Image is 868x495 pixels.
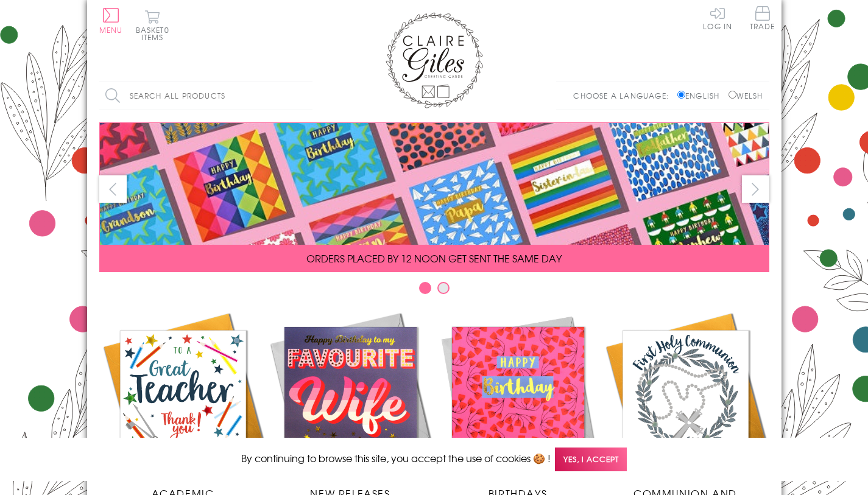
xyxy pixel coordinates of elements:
input: English [677,91,685,99]
button: Basket0 items [136,10,169,41]
button: next [742,175,769,203]
button: prev [99,175,127,203]
input: Search [300,82,312,110]
label: English [677,90,725,101]
button: Carousel Page 1 (Current Slide) [419,282,431,294]
span: Trade [750,6,775,30]
span: Yes, I accept [555,448,627,471]
button: Menu [99,8,123,33]
p: Choose a language: [573,90,675,101]
span: Menu [99,24,123,35]
label: Welsh [729,90,763,101]
span: ORDERS PLACED BY 12 NOON GET SENT THE SAME DAY [306,251,562,265]
div: Carousel Pagination [99,281,769,300]
button: Carousel Page 2 [437,282,450,294]
a: Log In [703,6,732,30]
input: Search all products [99,82,312,110]
input: Welsh [729,91,736,99]
img: Claire Giles Greetings Cards [386,12,483,108]
span: 0 items [141,24,169,43]
a: Trade [750,6,775,32]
